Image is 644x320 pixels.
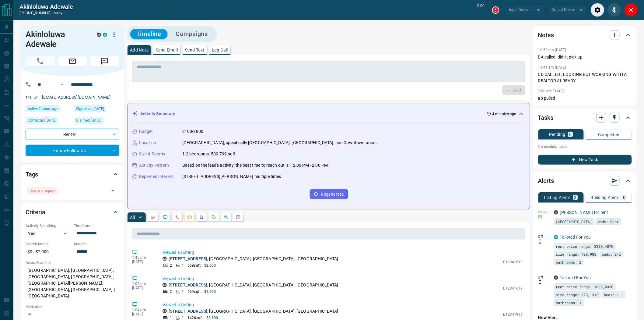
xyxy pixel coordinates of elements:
[26,229,71,238] div: Yes
[132,260,153,264] p: [DATE]
[538,209,550,215] p: Daily
[560,275,591,280] a: Tailored For You
[163,215,168,220] svg: Lead Browsing Activity
[538,95,632,101] p: ab pulled
[538,71,632,84] p: CD CALLED , LOOKING BUT WORKING WITH A REALTOR ALREADY.
[170,289,172,294] p: 2
[139,173,173,180] p: Repeated Interest
[130,215,135,219] p: All
[169,256,207,261] a: [STREET_ADDRESS]
[538,240,542,244] svg: Push Notification Only
[26,169,38,179] h2: Tags
[76,117,101,123] span: Claimed [DATE]
[554,276,558,280] div: mrloft.ca
[503,312,523,317] p: E12341996
[52,11,63,15] span: ready
[556,259,582,265] span: bathrooms: 2
[624,3,638,17] div: Close
[623,195,626,200] p: 0
[598,219,619,225] span: Mode: Rent
[538,110,632,125] div: Tasks
[74,223,119,229] p: Timeframe:
[19,3,73,10] a: Akinloluwa Adewale
[74,241,119,247] p: Budget:
[556,300,582,306] span: bathrooms: 1
[28,106,58,112] span: Active 2 hours ago
[26,30,88,49] h1: Akinloluwa Adewale
[169,309,207,314] a: [STREET_ADDRESS]
[212,48,228,52] p: Log Call
[538,215,542,219] svg: Email
[182,140,377,146] p: [GEOGRAPHIC_DATA], specifically [GEOGRAPHIC_DATA], [GEOGRAPHIC_DATA], and Downtown areas
[74,105,119,114] div: Sun Feb 28 2021
[130,48,149,52] p: Add Note
[163,249,523,256] p: Viewed a Listing
[169,256,338,262] p: , [GEOGRAPHIC_DATA], [GEOGRAPHIC_DATA], [GEOGRAPHIC_DATA]
[139,151,165,157] p: Size & Rooms
[170,29,214,39] button: Campaigns
[310,189,348,199] button: Regenerate
[132,108,525,119] div: Activity Summary4 minutes ago
[169,282,338,288] p: , [GEOGRAPHIC_DATA], [GEOGRAPHIC_DATA], [GEOGRAPHIC_DATA]
[182,289,184,294] p: 1
[26,56,55,66] span: Call
[169,308,338,315] p: , [GEOGRAPHIC_DATA], [GEOGRAPHIC_DATA], [GEOGRAPHIC_DATA]
[58,81,66,88] button: Open
[538,155,632,165] button: New Task
[503,286,523,291] p: E12341619
[182,173,281,180] p: [STREET_ADDRESS][PERSON_NAME] multiple times
[569,132,572,137] p: 0
[163,276,523,282] p: Viewed a Listing
[76,106,104,112] span: Signed up [DATE]
[175,215,180,220] svg: Calls
[538,48,566,52] p: 10:50 am [DATE]
[163,283,167,287] div: mrloft.ca
[132,255,153,260] p: 1:45 pm
[554,235,558,239] div: condos.ca
[19,10,73,16] p: [PHONE_NUMBER] -
[538,176,554,186] h2: Alerts
[478,3,485,17] p: 0:00
[538,280,542,284] svg: Push Notification Only
[156,48,178,52] p: Send Email
[163,309,167,313] div: mrloft.ca
[109,187,117,195] button: Open
[538,54,632,60] p: DA called, didn't pick up
[544,195,571,200] p: Listing Alerts
[591,3,604,17] div: Audio Settings
[140,111,175,117] p: Activity Summary
[187,215,192,220] svg: Emails
[556,292,599,298] span: size range: 320,1318
[538,173,632,188] div: Alerts
[90,56,119,66] span: Message
[602,251,621,257] span: beds: 2-2
[139,162,169,169] p: Activity Pattern
[26,223,71,229] p: Actively Searching:
[26,105,71,114] div: Wed Aug 13 2025
[26,129,119,140] div: Renter
[604,292,623,298] span: beds: 1-1
[26,207,45,217] h2: Criteria
[132,286,153,290] p: [DATE]
[139,128,153,135] p: Budget
[556,251,597,257] span: size range: 720,988
[199,215,204,220] svg: Listing Alerts
[187,263,201,268] p: 669 sqft
[560,235,591,240] a: Tailored For You
[236,215,241,220] svg: Agent Actions
[574,195,577,200] p: 3
[26,260,119,265] p: Areas Searched:
[42,95,111,100] a: [EMAIL_ADDRESS][DOMAIN_NAME]
[538,275,550,280] p: Off
[503,259,523,265] p: E12341619
[182,162,328,169] p: Based on the lead's activity, the best time to reach out is: 12:00 PM - 2:00 PM
[598,133,620,137] p: Completed
[187,289,201,294] p: 669 sqft
[554,210,558,215] div: mrloft.ca
[26,304,119,310] p: Motivation:
[607,3,621,17] div: Mute
[170,263,172,268] p: 2
[212,215,216,220] svg: Requests
[26,167,119,182] div: Tags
